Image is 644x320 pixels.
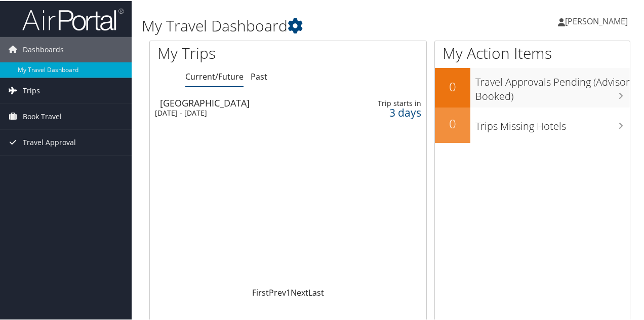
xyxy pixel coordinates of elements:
h3: Travel Approvals Pending (Advisor Booked) [475,69,630,102]
a: 0Travel Approvals Pending (Advisor Booked) [435,67,630,106]
a: [PERSON_NAME] [558,5,638,35]
a: Past [251,70,267,81]
h2: 0 [435,77,470,94]
h3: Trips Missing Hotels [475,113,630,132]
div: 3 days [361,107,421,116]
h1: My Trips [157,42,303,63]
h2: 0 [435,114,470,131]
span: Book Travel [23,103,62,128]
img: airportal-logo.png [22,7,124,30]
div: [GEOGRAPHIC_DATA] [160,97,331,106]
a: Current/Future [185,70,244,81]
h1: My Action Items [435,42,630,63]
span: Dashboards [23,36,64,61]
a: Last [308,286,324,297]
a: Next [291,286,308,297]
span: Trips [23,77,40,102]
div: Trip starts in [361,98,421,107]
a: Prev [269,286,286,297]
h1: My Travel Dashboard [142,14,472,35]
a: 0Trips Missing Hotels [435,106,630,142]
a: 1 [286,286,291,297]
span: Travel Approval [23,129,76,154]
span: [PERSON_NAME] [565,15,628,26]
a: First [252,286,269,297]
div: [DATE] - [DATE] [155,108,326,117]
